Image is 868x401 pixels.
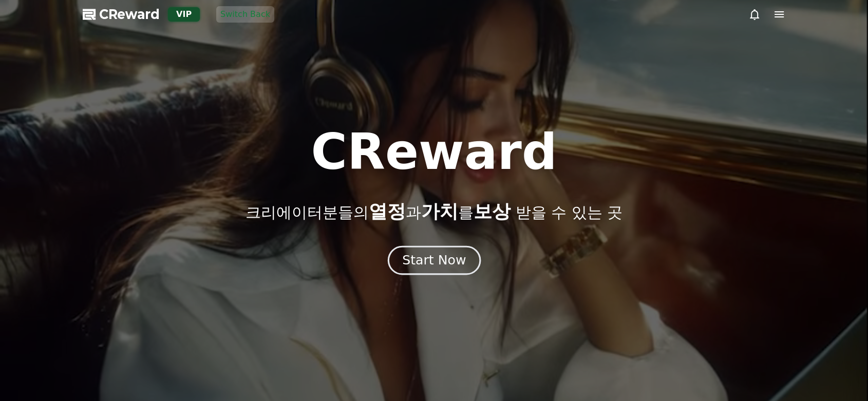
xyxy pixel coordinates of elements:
div: VIP [168,7,200,22]
span: 가치 [421,201,458,222]
a: Start Now [390,257,479,266]
span: CReward [99,6,160,23]
span: 보상 [474,201,511,222]
p: 크리에이터분들의 과 를 받을 수 있는 곳 [246,201,622,222]
button: Switch Back [216,6,274,23]
a: CReward [83,6,160,23]
button: Start Now [387,245,480,275]
div: Start Now [402,252,466,269]
h1: CReward [311,127,557,177]
span: 열정 [369,201,406,222]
